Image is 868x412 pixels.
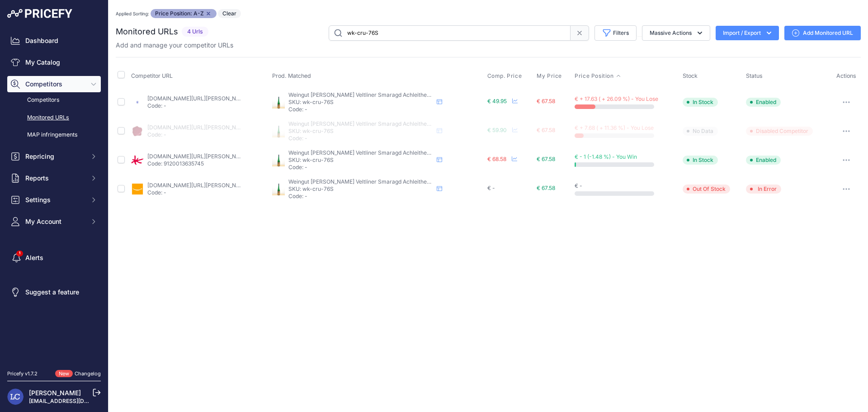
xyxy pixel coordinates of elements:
[7,148,101,165] button: Repricing
[147,102,241,109] p: Code: -
[288,149,448,156] span: Weingut [PERSON_NAME] Veltliner Smaragd Achleithen - 2021
[29,389,81,397] a: [PERSON_NAME]
[746,72,763,79] span: Status
[575,124,654,131] span: € + 7.68 ( + 11.36 %) - You Lose
[25,80,85,89] span: Competitors
[29,398,123,404] a: [EMAIL_ADDRESS][DOMAIN_NAME]
[537,185,555,191] span: € 67.58
[716,26,779,40] button: Import / Export
[575,153,637,160] span: € - 1 (-1.48 %) - You Win
[55,370,73,378] span: New
[537,72,562,80] span: My Price
[272,72,311,79] span: Prod. Matched
[683,156,718,165] span: In Stock
[7,213,101,230] button: My Account
[116,25,178,38] h2: Monitored URLs
[487,156,506,162] span: € 68.58
[7,127,101,143] a: MAP infringements
[537,72,564,80] button: My Price
[537,98,555,104] span: € 67.58
[537,127,555,133] span: € 67.58
[784,26,861,40] a: Add Monitored URL
[683,98,718,107] span: In Stock
[7,284,101,300] a: Suggest a feature
[25,217,85,226] span: My Account
[537,156,555,162] span: € 67.58
[7,370,38,378] div: Pricefy v1.7.2
[75,370,101,377] a: Changelog
[575,95,658,102] span: € + 17.63 ( + 26.09 %) - You Lose
[7,170,101,186] button: Reports
[147,153,293,160] a: [DOMAIN_NAME][URL][PERSON_NAME][PERSON_NAME]
[487,72,524,80] button: Comp. Price
[575,72,621,80] button: Price Position
[683,72,698,79] span: Stock
[7,9,72,18] img: Pricefy Logo
[151,9,217,18] span: Price Position: A-Z
[288,120,448,127] span: Weingut [PERSON_NAME] Veltliner Smaragd Achleithen - 2021
[25,195,85,204] span: Settings
[25,152,85,161] span: Repricing
[575,72,613,80] span: Price Position
[288,106,433,113] p: Code: -
[329,25,571,41] input: Search
[487,185,533,192] div: € -
[288,128,433,135] p: SKU: wk-cru-76S
[218,9,241,18] button: Clear
[487,127,507,133] span: € 59.90
[746,98,781,107] span: Enabled
[7,110,101,126] a: Monitored URLs
[147,182,293,189] a: [DOMAIN_NAME][URL][PERSON_NAME][PERSON_NAME]
[288,156,433,164] p: SKU: wk-cru-76S
[25,174,85,183] span: Reports
[487,72,522,80] span: Comp. Price
[7,92,101,108] a: Competitors
[642,25,710,41] button: Massive Actions
[288,91,448,98] span: Weingut [PERSON_NAME] Veltliner Smaragd Achleithen - 2021
[7,54,101,71] a: My Catalog
[147,95,293,102] a: [DOMAIN_NAME][URL][PERSON_NAME][PERSON_NAME]
[7,33,101,49] a: Dashboard
[147,131,241,138] p: Code: -
[288,193,433,200] p: Code: -
[683,127,718,136] span: No Data
[288,164,433,171] p: Code: -
[116,41,233,50] p: Add and manage your competitor URLs
[7,250,101,266] a: Alerts
[182,27,208,37] span: 4 Urls
[288,185,433,193] p: SKU: wk-cru-76S
[7,33,101,359] nav: Sidebar
[758,185,777,193] div: In Error
[147,124,250,131] a: [DOMAIN_NAME][URL][PERSON_NAME]
[131,72,173,79] span: Competitor URL
[147,160,241,167] p: Code: 9120013635745
[575,182,679,189] div: € -
[116,11,149,16] small: Applied Sorting:
[147,189,241,196] p: Code: -
[594,25,637,41] button: Filters
[487,98,507,104] span: € 49.95
[288,99,433,106] p: SKU: wk-cru-76S
[7,76,101,92] button: Competitors
[7,192,101,208] button: Settings
[836,72,856,79] span: Actions
[746,156,781,165] span: Enabled
[288,135,433,142] p: Code: -
[288,178,448,185] span: Weingut [PERSON_NAME] Veltliner Smaragd Achleithen - 2021
[683,185,730,194] span: Out Of Stock
[746,127,813,136] span: Disabled Competitor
